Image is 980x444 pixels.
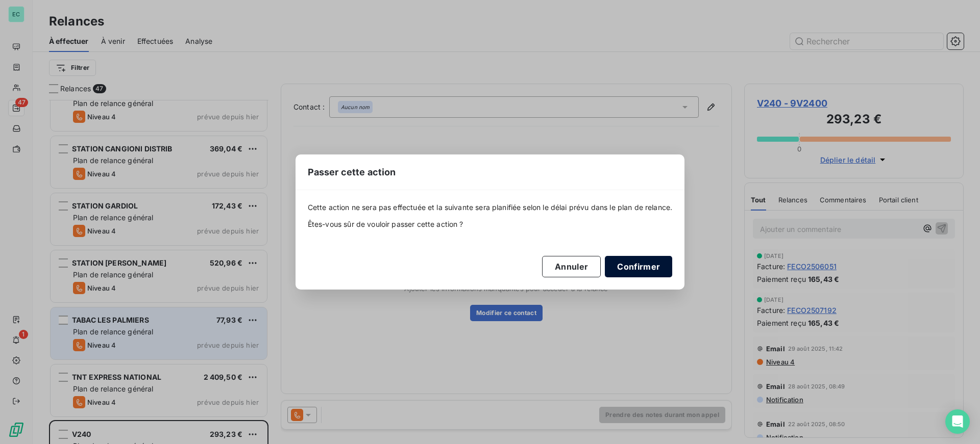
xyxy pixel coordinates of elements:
button: Annuler [542,256,601,277]
span: Cette action ne sera pas effectuée et la suivante sera planifiée selon le délai prévu dans le pla... [308,202,673,213]
span: Êtes-vous sûr de vouloir passer cette action ? [308,219,673,229]
span: Passer cette action [308,165,396,179]
div: Open Intercom Messenger [945,409,970,434]
button: Confirmer [605,256,672,277]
